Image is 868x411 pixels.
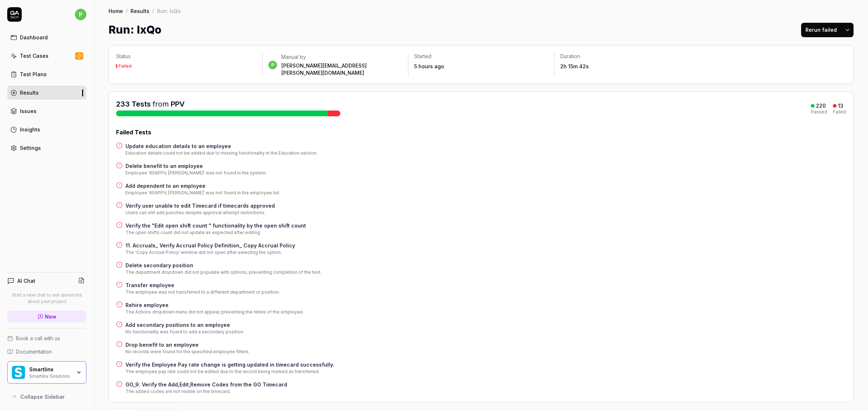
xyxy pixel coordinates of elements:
[109,22,161,38] h1: Run: lxQo
[125,222,306,229] a: Verify the "Edit open shift count " functionality by the open shift count
[281,53,403,61] div: Manual by
[560,63,589,69] time: 2h 15m 42s
[125,209,275,216] div: Users can still add punches despite approval attempt restrictions.
[20,34,48,41] div: Dashboard
[75,7,86,22] button: p
[131,7,149,14] a: Results
[125,150,318,156] div: Education details could not be added due to missing functionality in the Education section.
[125,261,322,269] a: Delete secondary position
[7,311,86,323] a: New
[20,89,39,96] div: Results
[152,7,154,14] div: /
[125,170,267,176] div: Employee '659PPV, [PERSON_NAME]' was not found in the system.
[29,366,71,373] div: Smartlinx
[560,53,694,60] p: Duration
[125,309,304,315] div: The Actions dropdown menu did not appear, preventing the rehire of the employee.
[7,348,86,355] a: Documentation
[125,269,322,276] div: The department dropdown did not populate with options, preventing completion of the test.
[29,373,71,378] div: Smartlinx Solutions
[20,52,48,60] div: Test Cases
[125,349,250,355] div: No records were found for the specified employee filters.
[811,110,827,114] div: Passed
[125,341,250,349] a: Drop benefit to an employee
[17,277,35,285] h4: AI Chat
[125,249,295,256] div: The 'Copy Accrual Policy' window did not open after selecting the option.
[20,126,40,133] div: Insights
[7,141,86,155] a: Settings
[171,100,185,108] a: PPV
[7,86,86,100] a: Results
[833,110,846,114] div: Failed
[125,142,318,150] a: Update education details to an employee
[281,62,403,77] div: [PERSON_NAME][EMAIL_ADDRESS][PERSON_NAME][DOMAIN_NAME]
[7,104,86,118] a: Issues
[116,100,151,108] span: 233 Tests
[7,67,86,81] a: Test Plans
[126,7,128,14] div: /
[12,366,25,379] img: Smartlinx Logo
[7,49,86,63] a: Test Cases
[7,389,86,404] button: Collapse Sidebar
[816,103,826,109] div: 220
[125,381,287,388] a: GO_9. Verify the Add,Edit,Remove Codes from the GO Timecard
[125,301,304,309] a: Rehire employee
[414,63,444,69] time: 5 hours ago
[125,242,295,249] a: 11. Accruals_ Verify Accrual Policy Definition_ Copy Accrual Policy
[7,30,86,44] a: Dashboard
[16,334,60,342] span: Book a call with us
[116,128,846,137] div: Failed Tests
[75,9,86,20] span: p
[20,393,65,401] span: Collapse Sidebar
[125,368,334,375] div: The employee pay rate could not be edited due to the record being marked as transferred.
[7,361,86,384] button: Smartlinx LogoSmartlinxSmartlinx Solutions
[801,23,841,37] button: Rerun failed
[45,313,56,320] span: New
[153,100,169,108] span: from
[125,162,267,170] a: Delete benefit to an employee
[20,144,41,152] div: Settings
[125,321,244,329] a: Add secondary positions to an employee
[157,7,181,14] div: Run: lxQo
[116,53,256,60] p: Status
[7,334,86,342] a: Book a call with us
[125,289,280,295] div: The employee was not transferred to a different department or position.
[125,329,244,335] div: No functionality was found to add a secondary position.
[125,202,275,209] a: Verify user unable to edit Timecard if timecards approved
[20,70,47,78] div: Test Plans
[109,7,123,14] a: Home
[125,388,287,395] div: The added codes are not visible on the timecard.
[7,122,86,137] a: Insights
[838,103,843,109] div: 13
[125,281,280,289] a: Transfer employee
[414,53,548,60] p: Started
[20,107,37,115] div: Issues
[16,348,52,355] span: Documentation
[268,61,277,69] span: p
[7,292,86,305] p: Start a new chat to ask questions about your project
[125,361,334,368] a: Verify the Employee Pay rate change is getting updated in timecard successfully.
[119,64,132,68] div: Failed
[125,182,280,190] a: Add dependent to an employee
[125,229,306,236] div: The open shifts count did not update as expected after editing.
[125,190,280,196] div: Employee '659PPV, [PERSON_NAME]' was not found in the employee list.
